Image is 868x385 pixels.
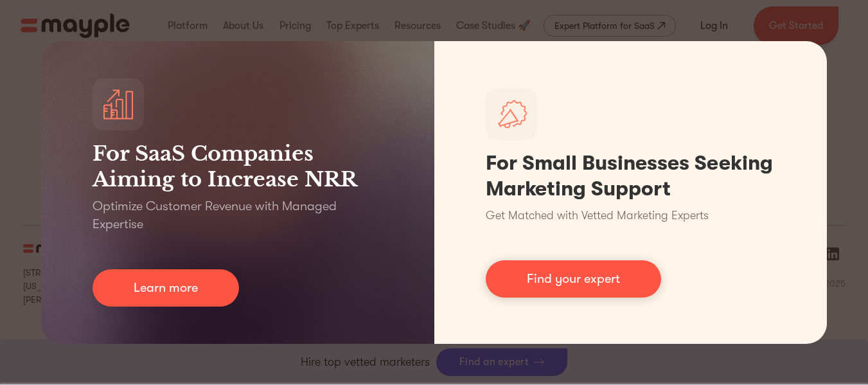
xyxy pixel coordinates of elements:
[486,150,776,202] h1: For Small Businesses Seeking Marketing Support
[93,269,239,307] a: Learn more
[93,141,383,192] h3: For SaaS Companies Aiming to Increase NRR
[486,260,661,298] a: Find your expert
[93,197,383,233] p: Optimize Customer Revenue with Managed Expertise
[486,207,709,224] p: Get Matched with Vetted Marketing Experts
